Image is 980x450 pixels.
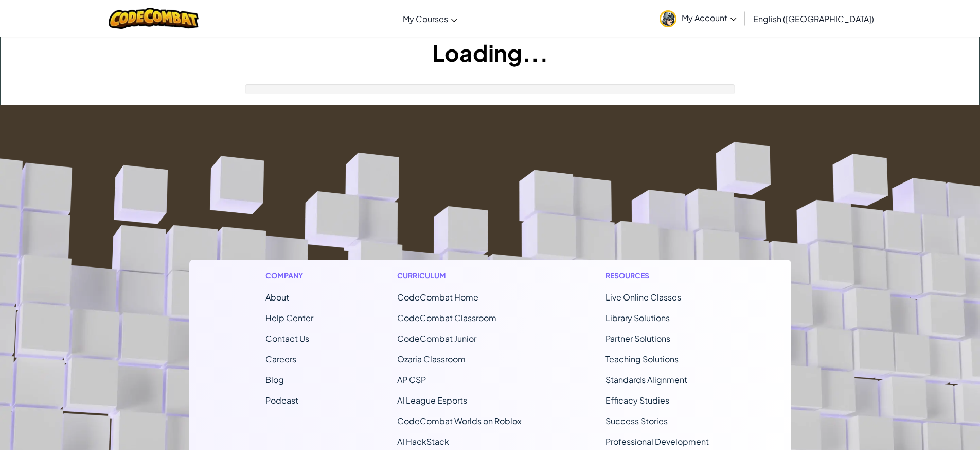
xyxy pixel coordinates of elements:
[682,12,737,23] span: My Account
[605,333,670,344] a: Partner Solutions
[753,13,874,24] span: English ([GEOGRAPHIC_DATA])
[605,312,670,323] a: Library Solutions
[748,5,879,32] a: English ([GEOGRAPHIC_DATA])
[605,395,669,406] a: Efficacy Studies
[265,333,309,344] span: Contact Us
[397,415,522,426] a: CodeCombat Worlds on Roblox
[397,374,426,385] a: AP CSP
[397,292,478,303] span: CodeCombat Home
[397,395,467,406] a: AI League Esports
[265,292,289,303] a: About
[397,333,476,344] a: CodeCombat Junior
[605,354,679,364] a: Teaching Solutions
[397,312,496,323] a: CodeCombat Classroom
[109,8,199,29] img: CodeCombat logo
[397,270,522,281] h1: Curriculum
[660,10,676,27] img: avatar
[397,436,449,447] a: AI HackStack
[605,415,668,426] a: Success Stories
[265,395,298,406] a: Podcast
[605,436,709,447] a: Professional Development
[403,13,448,24] span: My Courses
[654,2,742,35] a: My Account
[397,354,466,364] a: Ozaria Classroom
[605,270,715,281] h1: Resources
[605,374,687,385] a: Standards Alignment
[1,37,979,69] h1: Loading...
[605,292,681,303] a: Live Online Classes
[398,5,462,32] a: My Courses
[265,374,284,385] a: Blog
[265,312,313,323] a: Help Center
[265,354,296,364] a: Careers
[265,270,313,281] h1: Company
